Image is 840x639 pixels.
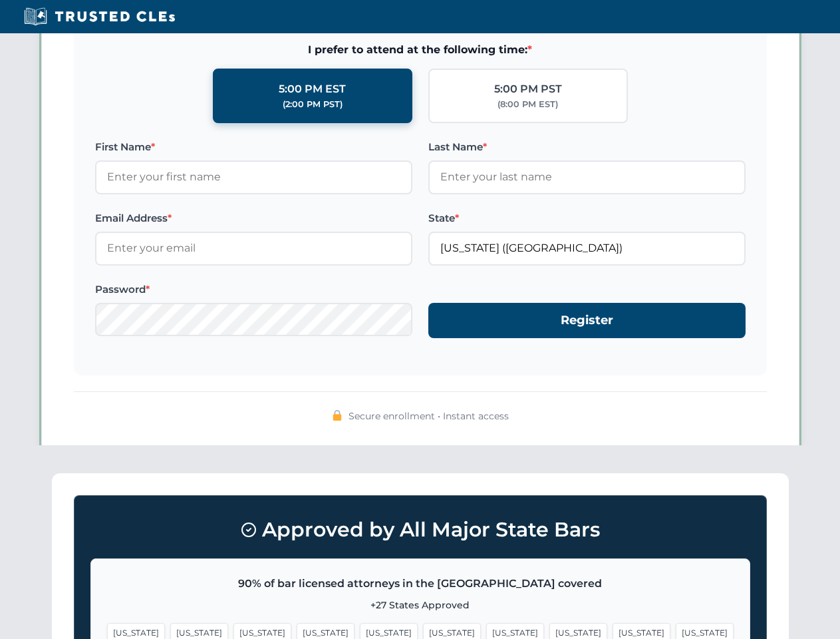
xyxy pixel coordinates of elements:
[497,98,558,111] div: (8:00 PM EST)
[90,512,750,548] h3: Approved by All Major State Bars
[95,282,412,298] label: Password
[428,303,746,338] button: Register
[95,139,412,155] label: First Name
[428,232,746,265] input: Florida (FL)
[332,410,343,421] img: 🔒
[95,160,412,194] input: Enter your first name
[95,210,412,226] label: Email Address
[283,98,343,111] div: (2:00 PM PST)
[494,81,562,98] div: 5:00 PM PST
[428,210,746,226] label: State
[107,598,734,612] p: +27 States Approved
[279,81,346,98] div: 5:00 PM EST
[95,41,746,59] span: I prefer to attend at the following time:
[428,139,746,155] label: Last Name
[349,409,509,423] span: Secure enrollment • Instant access
[107,575,734,592] p: 90% of bar licensed attorneys in the [GEOGRAPHIC_DATA] covered
[95,232,412,265] input: Enter your email
[428,160,746,194] input: Enter your last name
[20,7,179,27] img: Trusted CLEs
